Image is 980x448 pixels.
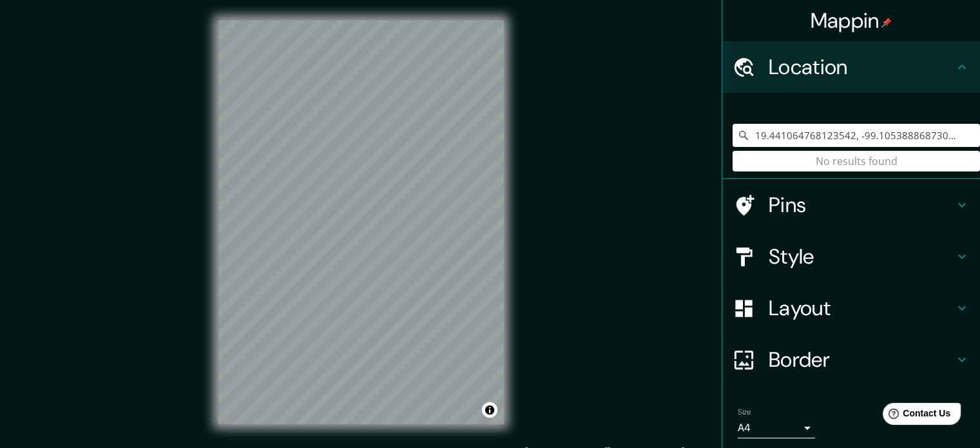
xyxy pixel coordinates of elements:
h4: Border [769,347,954,373]
h4: Layout [769,295,954,321]
iframe: Help widget launcher [865,398,966,434]
div: Style [722,231,980,282]
img: pin-icon.png [881,17,892,28]
div: Pins [722,179,980,231]
div: Location [722,41,980,93]
input: Pick your city or area [733,124,980,147]
label: Size [738,407,751,418]
div: A4 [738,418,815,438]
div: Layout [722,282,980,334]
h4: Mappin [811,8,892,34]
button: Toggle attribution [482,402,497,418]
h4: Location [769,54,954,80]
canvas: Map [218,21,504,424]
h4: Pins [769,192,954,218]
div: Border [722,334,980,385]
div: No results found [733,151,980,171]
h4: Style [769,244,954,269]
